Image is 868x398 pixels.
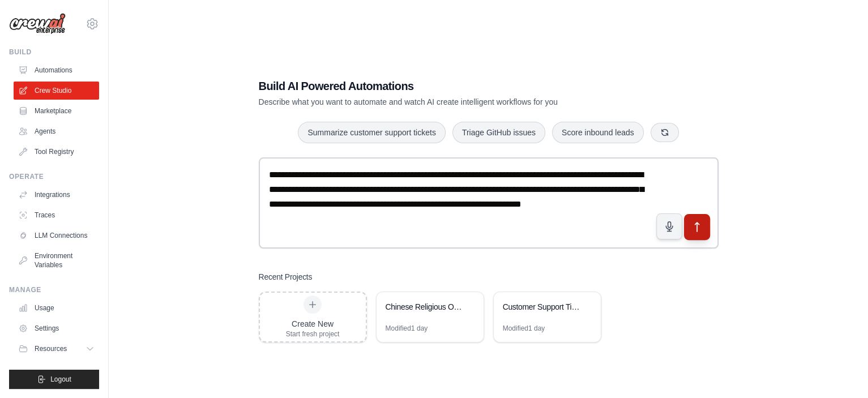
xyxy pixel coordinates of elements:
[386,301,463,313] div: Chinese Religious Organizations and Grants Research
[35,344,67,353] span: Resources
[14,82,99,100] a: Crew Studio
[9,13,66,35] img: Logo
[14,247,99,274] a: Environment Variables
[9,48,99,57] div: Build
[14,319,99,337] a: Settings
[503,301,580,313] div: Customer Support Ticket Automation
[298,122,445,143] button: Summarize customer support tickets
[452,122,545,143] button: Triage GitHub issues
[259,271,313,283] h3: Recent Projects
[259,96,639,108] p: Describe what you want to automate and watch AI create intelligent workflows for you
[14,299,99,317] a: Usage
[14,340,99,358] button: Resources
[14,206,99,224] a: Traces
[9,285,99,294] div: Manage
[552,122,644,143] button: Score inbound leads
[656,213,682,239] button: Click to speak your automation idea
[811,344,868,398] iframe: Chat Widget
[503,324,545,333] div: Modified 1 day
[14,122,99,140] a: Agents
[286,329,340,339] div: Start fresh project
[651,123,679,142] button: Get new suggestions
[14,226,99,245] a: LLM Connections
[9,172,99,181] div: Operate
[14,102,99,120] a: Marketplace
[14,186,99,204] a: Integrations
[286,318,340,329] div: Create New
[386,324,428,333] div: Modified 1 day
[259,78,639,94] h1: Build AI Powered Automations
[14,61,99,79] a: Automations
[50,375,71,384] span: Logout
[9,370,99,389] button: Logout
[14,143,99,161] a: Tool Registry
